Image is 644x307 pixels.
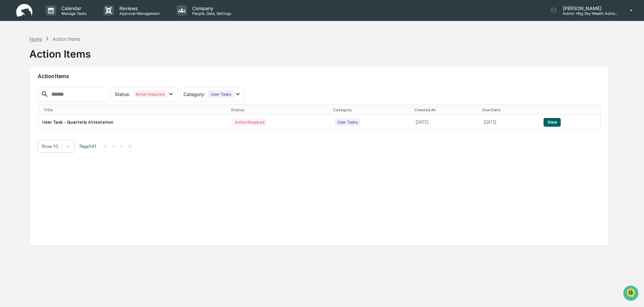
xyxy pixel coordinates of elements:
iframe: Open customer support [622,285,641,303]
p: Reviews [114,5,163,11]
div: Due Date [482,108,537,112]
div: 🖐️ [7,86,12,91]
p: How can we help? [7,14,123,25]
span: Data Lookup [13,98,42,104]
button: >| [126,143,134,149]
div: Category [333,108,409,112]
div: 🔎 [7,98,12,104]
button: View [544,118,561,127]
button: < [111,143,117,149]
img: 1746055101610-c473b297-6a78-478c-a979-82029cc54cd1 [7,52,19,64]
p: Calendar [56,5,90,11]
div: 🗄️ [49,86,54,91]
td: [DATE] [480,115,539,129]
div: Action Required [232,118,267,126]
span: Preclearance [13,85,43,92]
button: > [118,143,125,149]
div: Title [43,108,226,112]
a: 🖐️Preclearance [4,82,46,94]
td: [DATE] [412,115,479,129]
span: Status : [115,91,130,97]
span: Pylon [67,114,82,119]
p: People, Data, Settings [187,11,235,16]
button: Start new chat [115,54,123,62]
button: |< [101,143,109,149]
input: Clear [18,31,111,38]
img: logo [16,4,32,17]
a: View [544,120,561,125]
p: Admin • Big Sky Wealth Advisors [557,11,620,16]
div: Start new chat [23,52,111,58]
a: Powered byPylon [48,114,82,119]
div: Action Required [133,90,167,98]
td: User Task - Quarterly Attestation [38,115,228,129]
div: Action Items [53,36,80,42]
h2: Action Items [38,73,601,80]
div: We're available if you need us! [23,58,85,64]
p: Company [187,5,235,11]
p: [PERSON_NAME] [557,5,620,11]
p: Approval Management [114,11,163,16]
div: Action Items [29,42,91,60]
div: User Tasks [208,90,234,98]
span: Category : [183,91,205,97]
a: 🔎Data Lookup [4,95,45,107]
span: Page 1 of 1 [80,144,96,149]
div: Status [231,108,328,112]
div: Home [29,36,42,42]
div: User Tasks [334,118,360,126]
div: Created At [414,108,477,112]
span: Attestations [56,85,84,92]
p: Manage Tasks [56,11,90,16]
a: 🗄️Attestations [46,82,86,94]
